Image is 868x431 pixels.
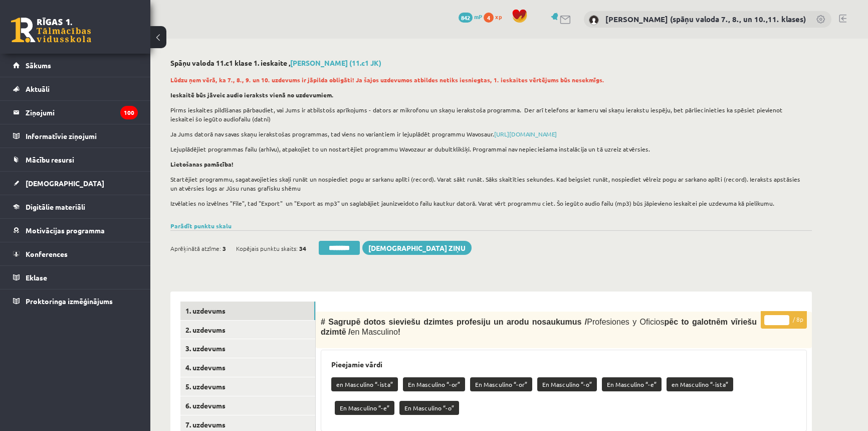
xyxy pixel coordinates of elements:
[26,101,138,124] legend: Ziņojumi
[26,61,51,70] span: Sākums
[120,106,138,119] i: 100
[13,124,138,148] a: Informatīvie ziņojumi
[331,377,398,391] p: en Masculino “-ista”
[26,249,68,258] span: Konferences
[403,377,465,391] p: En Masculino “-or”
[170,129,807,138] p: Ja Jums datorā nav savas skaņu ierakstošas programmas, tad viens no variantiem ir lejuplādēt prog...
[484,13,494,23] span: 4
[335,401,394,415] p: En Masculino “-e”
[331,360,796,369] h3: Pieejamie vārdi
[667,377,733,391] p: en Masculino “-ista”
[170,160,234,168] strong: Lietošanas pamācība!
[236,241,298,256] span: Kopējais punktu skaits:
[170,145,807,154] p: Lejuplādējiet programmas failu (arhīvu), atpakojiet to un nostartējiet programmu Wavozaur ar dubu...
[26,124,138,148] legend: Informatīvie ziņojumi
[13,195,138,218] a: Digitālie materiāli
[290,58,381,67] a: [PERSON_NAME] (11.c1 JK)
[459,13,482,21] a: 842 mP
[13,77,138,100] a: Aktuāli
[362,241,472,255] a: [DEMOGRAPHIC_DATA] ziņu
[170,175,807,193] p: Startējiet programmu, sagatavojieties skaļi runāt un nospiediet pogu ar sarkanu aplīti (record). ...
[398,328,400,336] span: !
[299,241,306,256] span: 34
[587,318,664,326] span: Profesiones y Oficios
[170,199,807,208] p: Izvēlaties no izvēlnes "File", tad "Export" un "Export as mp3" un saglabājiet jaunizveidoto failu...
[13,219,138,242] a: Motivācijas programma
[180,302,315,320] a: 1. uzdevums
[605,14,806,24] a: [PERSON_NAME] (spāņu valoda 7., 8., un 10.,11. klases)
[170,241,221,256] span: Aprēķinātā atzīme:
[761,311,807,329] p: / 8p
[26,84,50,93] span: Aktuāli
[13,290,138,313] a: Proktoringa izmēģinājums
[11,18,91,43] a: Rīgas 1. Tālmācības vidusskola
[484,13,507,21] a: 4 xp
[170,91,334,99] strong: Ieskaitē būs jāveic audio ieraksts vienā no uzdevumiem.
[13,101,138,124] a: Ziņojumi100
[13,242,138,265] a: Konferences
[474,13,482,21] span: mP
[180,396,315,415] a: 6. uzdevums
[180,358,315,377] a: 4. uzdevums
[26,155,74,164] span: Mācību resursi
[459,13,473,23] span: 842
[13,54,138,77] a: Sākums
[223,241,226,256] span: 3
[351,328,398,336] span: en Masculino
[26,226,105,235] span: Motivācijas programma
[180,339,315,358] a: 3. uzdevums
[494,130,557,138] a: [URL][DOMAIN_NAME]
[180,377,315,396] a: 5. uzdevums
[13,266,138,289] a: Eklase
[26,297,113,306] span: Proktoringa izmēģinājums
[470,377,532,391] p: En Masculino “-or”
[399,401,459,415] p: En Masculino “-o”
[170,76,604,84] strong: Lūdzu ņem vērā, ka 7., 8., 9. un 10. uzdevums ir jāpilda obligāti! Ja šajos uzdevumos atbildes ne...
[13,172,138,195] a: [DEMOGRAPHIC_DATA]
[170,59,812,67] h2: Spāņu valoda 11.c1 klase 1. ieskaite ,
[170,222,232,230] a: Parādīt punktu skalu
[537,377,597,391] p: En Masculino “-o”
[26,179,104,188] span: [DEMOGRAPHIC_DATA]
[26,202,85,211] span: Digitālie materiāli
[602,377,662,391] p: En Masculino “-e”
[321,318,587,326] span: # Sagrupē dotos sieviešu dzimtes profesiju un arodu nosaukumus /
[180,321,315,339] a: 2. uzdevums
[26,273,47,282] span: Eklase
[13,148,138,171] a: Mācību resursi
[170,105,807,123] p: Pirms ieskaites pildīšanas pārbaudiet, vai Jums ir atbilstošs aprīkojums - dators ar mikrofonu un...
[495,13,502,21] span: xp
[589,15,599,25] img: Signe Sirmā (spāņu valoda 7., 8., un 10.,11. klases)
